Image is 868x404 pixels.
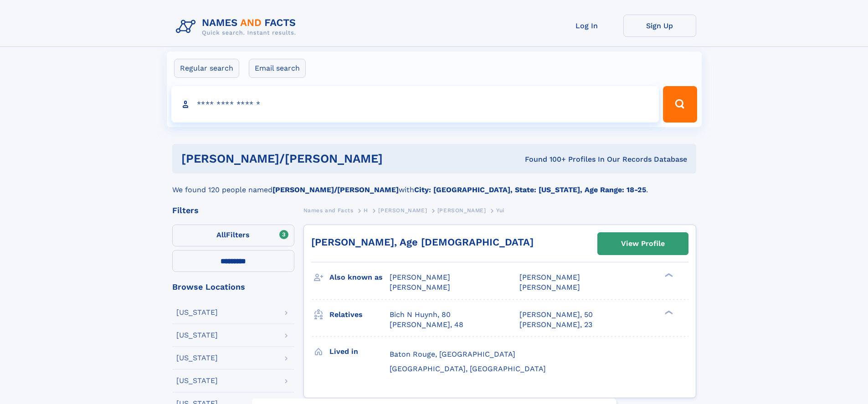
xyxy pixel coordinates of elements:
[663,309,673,315] div: ❯
[519,283,580,291] span: [PERSON_NAME]
[390,320,463,330] a: [PERSON_NAME], 48
[598,233,688,255] a: View Profile
[454,154,687,164] div: Found 100+ Profiles In Our Records Database
[437,207,486,214] span: [PERSON_NAME]
[303,205,354,216] a: Names and Facts
[437,205,486,216] a: [PERSON_NAME]
[364,207,368,214] span: H
[519,320,592,330] a: [PERSON_NAME], 23
[621,233,665,254] div: View Profile
[390,310,451,320] a: Bich N Huynh, 80
[364,205,368,216] a: H
[311,236,534,248] a: [PERSON_NAME], Age [DEMOGRAPHIC_DATA]
[390,273,450,281] span: [PERSON_NAME]
[272,185,399,194] b: [PERSON_NAME]/[PERSON_NAME]
[172,15,303,39] img: Logo Names and Facts
[329,270,390,285] h3: Also known as
[496,207,504,214] span: Yui
[329,344,390,359] h3: Lived in
[174,59,239,78] label: Regular search
[172,206,294,215] div: Filters
[249,59,306,78] label: Email search
[329,307,390,322] h3: Relatives
[390,350,515,358] span: Baton Rouge, [GEOGRAPHIC_DATA]
[171,86,659,123] input: search input
[550,15,623,37] a: Log In
[176,332,218,339] div: [US_STATE]
[623,15,696,37] a: Sign Up
[176,354,218,362] div: [US_STATE]
[176,377,218,384] div: [US_STATE]
[663,272,673,278] div: ❯
[663,86,697,123] button: Search Button
[172,225,294,246] label: Filters
[519,273,580,281] span: [PERSON_NAME]
[390,283,450,291] span: [PERSON_NAME]
[378,205,427,216] a: [PERSON_NAME]
[172,174,696,195] div: We found 120 people named with .
[181,153,454,164] h1: [PERSON_NAME]/[PERSON_NAME]
[172,283,294,291] div: Browse Locations
[414,185,646,194] b: City: [GEOGRAPHIC_DATA], State: [US_STATE], Age Range: 18-25
[378,207,427,214] span: [PERSON_NAME]
[519,310,593,320] a: [PERSON_NAME], 50
[216,230,226,239] span: All
[390,364,546,373] span: [GEOGRAPHIC_DATA], [GEOGRAPHIC_DATA]
[176,309,218,316] div: [US_STATE]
